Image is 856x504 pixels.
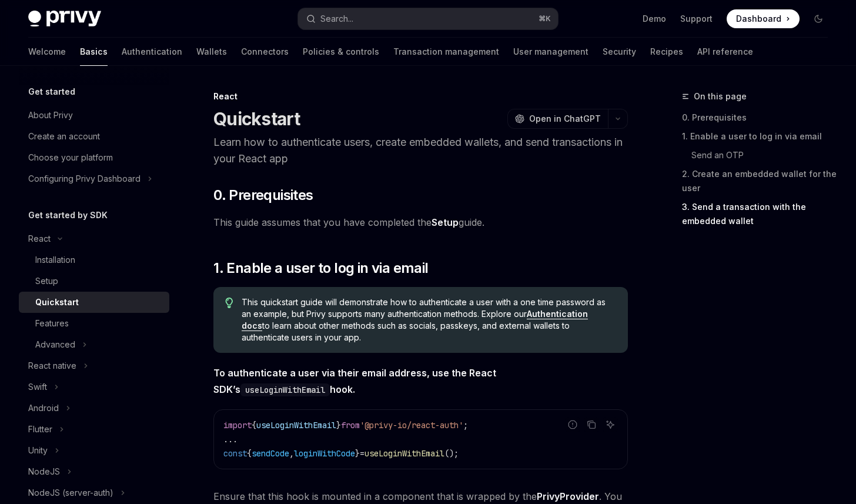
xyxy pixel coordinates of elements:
[682,108,837,127] a: 0. Prerequisites
[213,259,428,278] span: 1. Enable a user to log in via email
[35,274,58,288] div: Setup
[320,12,353,26] div: Search...
[19,376,169,398] button: Swift
[241,38,289,66] a: Connectors
[444,448,459,459] span: ();
[19,482,169,503] button: NodeJS (server-auth)
[393,38,499,66] a: Transaction management
[28,465,60,479] div: NodeJS
[19,461,169,482] button: NodeJS
[223,434,238,445] span: ...
[539,14,551,24] span: ⌘ K
[432,216,459,229] a: Setup
[28,11,101,27] img: dark logo
[28,208,108,222] h5: Get started by SDK
[809,9,828,28] button: Toggle dark mode
[360,448,365,459] span: =
[19,313,169,334] a: Features
[122,38,182,66] a: Authentication
[529,113,601,125] span: Open in ChatGPT
[360,420,463,430] span: '@privy-io/react-auth'
[19,292,169,313] a: Quickstart
[680,13,713,25] a: Support
[513,38,588,66] a: User management
[650,38,683,66] a: Recipes
[240,383,330,396] code: useLoginWithEmail
[213,214,628,231] span: This guide assumes that you have completed the guide.
[682,165,837,198] a: 2. Create an embedded wallet for the user
[252,420,256,430] span: {
[35,295,79,309] div: Quickstart
[365,448,444,459] span: useLoginWithEmail
[736,13,781,25] span: Dashboard
[303,38,379,66] a: Policies & controls
[28,380,47,394] div: Swift
[341,420,360,430] span: from
[247,448,252,459] span: {
[213,91,628,102] div: React
[19,271,169,292] a: Setup
[213,367,496,395] strong: To authenticate a user via their email address, use the React SDK’s hook.
[28,359,76,373] div: React native
[19,334,169,355] button: Advanced
[28,422,52,436] div: Flutter
[28,172,141,186] div: Configuring Privy Dashboard
[463,420,468,430] span: ;
[289,448,294,459] span: ,
[80,38,108,66] a: Basics
[19,168,169,189] button: Configuring Privy Dashboard
[336,420,341,430] span: }
[252,448,289,459] span: sendCode
[256,420,336,430] span: useLoginWithEmail
[584,417,599,432] button: Copy the contents from the code block
[35,316,69,331] div: Features
[682,127,837,146] a: 1. Enable a user to log in via email
[19,419,169,440] button: Flutter
[355,448,360,459] span: }
[727,9,800,28] a: Dashboard
[603,38,636,66] a: Security
[35,338,75,352] div: Advanced
[28,401,59,415] div: Android
[35,253,75,267] div: Installation
[294,448,355,459] span: loginWithCode
[28,232,51,246] div: React
[28,129,100,143] div: Create an account
[19,355,169,376] button: React native
[682,146,837,165] a: Send an OTP
[28,38,66,66] a: Welcome
[28,443,48,458] div: Unity
[28,486,113,500] div: NodeJS (server-auth)
[225,298,233,308] svg: Tip
[507,109,608,129] button: Open in ChatGPT
[19,440,169,461] button: Unity
[223,448,247,459] span: const
[298,8,559,29] button: Search...⌘K
[213,134,628,167] p: Learn how to authenticate users, create embedded wallets, and send transactions in your React app
[603,417,618,432] button: Ask AI
[643,13,666,25] a: Demo
[19,126,169,147] a: Create an account
[19,249,169,271] a: Installation
[28,85,75,99] h5: Get started
[19,105,169,126] a: About Privy
[223,420,252,430] span: import
[694,89,747,104] span: On this page
[28,151,113,165] div: Choose your platform
[19,228,169,249] button: React
[196,38,227,66] a: Wallets
[242,296,616,343] span: This quickstart guide will demonstrate how to authenticate a user with a one time password as an ...
[697,38,753,66] a: API reference
[19,398,169,419] button: Android
[19,147,169,168] a: Choose your platform
[565,417,580,432] button: Report incorrect code
[682,198,837,231] a: 3. Send a transaction with the embedded wallet
[28,108,73,122] div: About Privy
[213,186,313,205] span: 0. Prerequisites
[213,108,300,129] h1: Quickstart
